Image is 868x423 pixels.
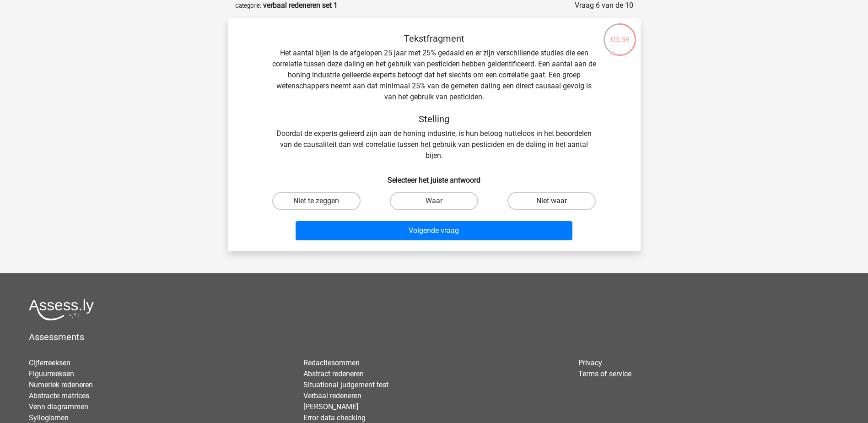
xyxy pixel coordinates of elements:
[29,391,89,400] a: Abstracte matrices
[578,369,631,378] a: Terms of service
[303,369,364,378] a: Abstract redeneren
[243,33,626,161] div: Het aantal bijen is de afgelopen 25 jaar met 25% gedaald en er zijn verschillende studies die een...
[29,331,839,342] h5: Assessments
[29,380,93,389] a: Numeriek redeneren
[29,369,74,378] a: Figuurreeksen
[303,358,360,367] a: Redactiesommen
[272,114,597,125] h5: Stelling
[272,192,361,210] label: Niet te zeggen
[303,402,358,411] a: [PERSON_NAME]
[235,2,261,9] small: Categorie:
[390,192,478,210] label: Waar
[296,221,572,240] button: Volgende vraag
[263,1,338,10] strong: verbaal redeneren set 1
[29,402,88,411] a: Venn diagrammen
[603,22,637,45] div: 03:59
[272,33,597,44] h5: Tekstfragment
[29,413,69,422] a: Syllogismen
[578,358,602,367] a: Privacy
[303,391,361,400] a: Verbaal redeneren
[243,168,626,184] h6: Selecteer het juiste antwoord
[303,413,366,422] a: Error data checking
[29,299,94,320] img: Assessly logo
[29,358,70,367] a: Cijferreeksen
[303,380,388,389] a: Situational judgement test
[507,192,596,210] label: Niet waar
